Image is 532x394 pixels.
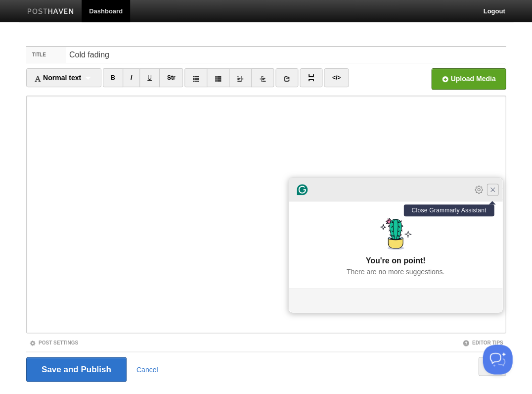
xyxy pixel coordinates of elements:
img: Posthaven-bar [27,8,74,16]
a: Cancel [136,365,158,373]
a: </> [324,68,348,87]
del: Str [167,74,176,81]
a: I [123,68,140,87]
label: Title [26,47,66,63]
span: Normal text [34,74,81,82]
iframe: Help Scout Beacon - Open [483,345,512,374]
a: Post Settings [29,340,78,345]
a: Str [159,68,183,87]
input: Save and Publish [26,357,127,382]
a: Editor Tips [462,340,503,345]
a: U [139,68,160,87]
img: pagebreak-icon.png [308,74,314,81]
a: B [103,68,123,87]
